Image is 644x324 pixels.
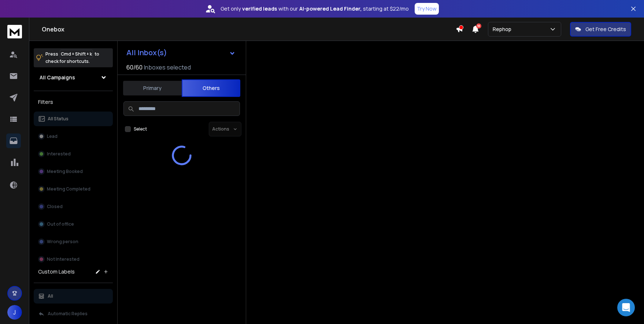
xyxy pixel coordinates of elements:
[123,80,182,96] button: Primary
[7,25,22,38] img: logo
[134,126,147,132] label: Select
[45,50,99,65] p: Press to check for shortcuts.
[221,5,409,12] p: Get only with our starting at $22/mo
[617,299,635,316] div: Open Intercom Messenger
[38,268,75,275] h3: Custom Labels
[417,5,437,12] p: Try Now
[493,26,514,33] p: Rephop
[585,26,626,33] p: Get Free Credits
[242,5,277,12] strong: verified leads
[570,22,631,37] button: Get Free Credits
[40,74,75,81] h1: All Campaigns
[299,5,362,12] strong: AI-powered Lead Finder,
[34,97,113,107] h3: Filters
[476,23,481,29] span: 18
[7,305,22,320] button: J
[126,63,143,72] span: 60 / 60
[126,49,167,56] h1: All Inbox(s)
[182,79,240,97] button: Others
[144,63,191,72] h3: Inboxes selected
[121,45,241,60] button: All Inbox(s)
[34,70,113,85] button: All Campaigns
[42,25,456,34] h1: Onebox
[415,3,439,15] button: Try Now
[60,50,93,58] span: Cmd + Shift + k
